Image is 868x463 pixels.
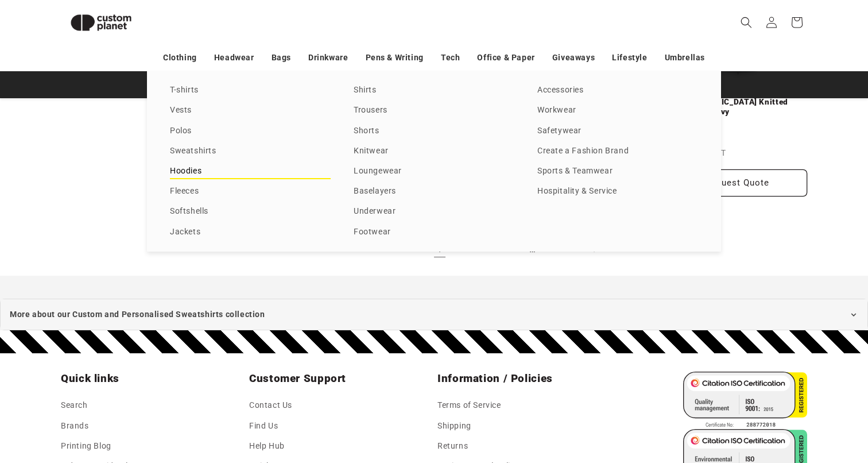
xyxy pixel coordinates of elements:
[249,436,285,456] a: Help Hub
[170,124,331,139] a: Polos
[537,124,698,139] a: Safetywear
[249,398,292,415] a: Contact Us
[537,164,698,179] a: Sports & Teamwear
[671,339,868,463] iframe: Chat Widget
[61,416,89,436] a: Brands
[537,83,698,98] a: Accessories
[734,10,759,35] summary: Search
[61,398,88,415] a: Search
[354,124,514,139] a: Shorts
[170,164,331,179] a: Hoodies
[354,103,514,118] a: Trousers
[170,144,331,159] a: Sweatshirts
[163,48,197,68] a: Clothing
[272,48,291,68] a: Bags
[354,225,514,240] a: Footwear
[612,48,647,68] a: Lifestyle
[61,436,111,456] a: Printing Blog
[354,184,514,199] a: Baselayers
[537,184,698,199] a: Hospitality & Service
[170,204,331,219] a: Softshells
[170,103,331,118] a: Vests
[537,144,698,159] a: Create a Fashion Brand
[170,83,331,98] a: T-shirts
[477,48,534,68] a: Office & Paper
[61,5,141,41] img: Custom Planet
[437,436,468,456] a: Returns
[214,48,254,68] a: Headwear
[61,372,242,385] h2: Quick links
[537,103,698,118] a: Workwear
[170,225,331,240] a: Jackets
[437,372,619,385] h2: Information / Policies
[354,144,514,159] a: Knitwear
[354,83,514,98] a: Shirts
[249,416,278,436] a: Find Us
[354,164,514,179] a: Loungewear
[170,184,331,199] a: Fleeces
[354,204,514,219] a: Underwear
[308,48,348,68] a: Drinkware
[552,48,595,68] a: Giveaways
[437,416,471,436] a: Shipping
[10,307,265,322] span: More about our Custom and Personalised Sweatshirts collection
[249,372,431,385] h2: Customer Support
[437,398,501,415] a: Terms of Service
[441,48,460,68] a: Tech
[665,48,705,68] a: Umbrellas
[366,48,424,68] a: Pens & Writing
